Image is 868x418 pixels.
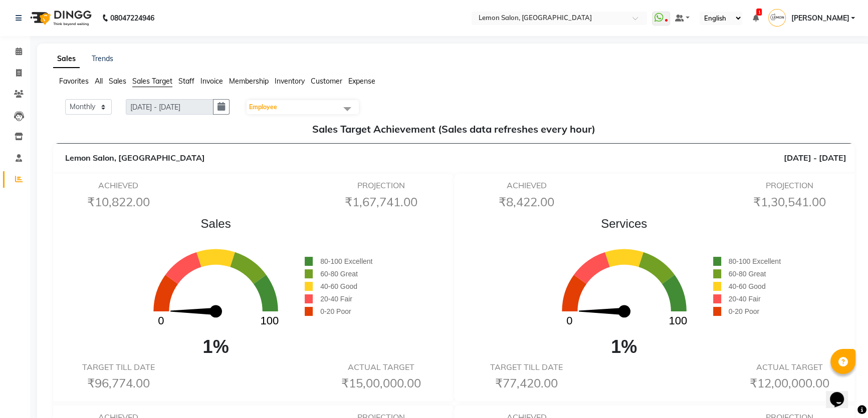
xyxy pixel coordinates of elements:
h6: PROJECTION [323,181,439,190]
span: Customer [311,77,342,86]
span: Favorites [59,77,89,86]
b: 08047224946 [110,4,154,32]
span: 0-20 Poor [729,307,759,315]
span: 80-100 Excellent [729,257,781,265]
span: [DATE] - [DATE] [784,152,846,164]
text: 0 [566,315,572,327]
h5: Sales Target Achievement (Sales data refreshes every hour) [61,123,846,135]
span: 1% [535,333,713,360]
h6: ₹12,00,000.00 [731,376,847,390]
span: 20-40 Fair [320,295,352,303]
h6: ₹77,420.00 [469,376,585,390]
a: Sales [53,50,80,68]
span: [PERSON_NAME] [791,13,849,24]
h6: ₹1,30,541.00 [731,195,847,209]
span: All [95,77,103,86]
span: Employee [249,103,277,111]
h6: ₹10,822.00 [60,195,176,209]
text: 100 [669,315,687,327]
h6: ACTUAL TARGET [731,362,847,372]
h6: ₹1,67,741.00 [323,195,439,209]
span: 1% [127,333,305,360]
span: 40-60 Good [729,282,766,290]
span: Expense [348,77,375,86]
span: Services [535,215,713,233]
iframe: chat widget [826,378,858,408]
span: Sales Target [132,77,172,86]
h6: TARGET TILL DATE [60,362,176,372]
span: Staff [178,77,194,86]
h6: PROJECTION [731,181,847,190]
text: 100 [261,315,279,327]
span: Sales [127,215,305,233]
h6: ACTUAL TARGET [323,362,439,372]
img: Anamta Sayyed [768,9,786,27]
a: Trends [92,54,113,63]
h6: ₹15,00,000.00 [323,376,439,390]
span: Membership [229,77,269,86]
h6: TARGET TILL DATE [469,362,585,372]
h6: ACHIEVED [469,181,585,190]
span: 0-20 Poor [320,307,351,315]
text: 0 [158,315,164,327]
span: 60-80 Great [320,270,358,278]
span: 60-80 Great [729,270,766,278]
h6: ACHIEVED [60,181,176,190]
span: 1 [756,9,762,16]
span: 40-60 Good [320,282,357,290]
span: Invoice [200,77,223,86]
span: Sales [109,77,126,86]
h6: ₹8,422.00 [469,195,585,209]
span: 20-40 Fair [729,295,761,303]
span: 80-100 Excellent [320,257,372,265]
input: DD/MM/YYYY-DD/MM/YYYY [126,99,213,115]
span: Lemon Salon, [GEOGRAPHIC_DATA] [65,153,205,163]
a: 1 [752,14,758,23]
img: logo [26,4,94,32]
h6: ₹96,774.00 [60,376,176,390]
span: Inventory [275,77,305,86]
